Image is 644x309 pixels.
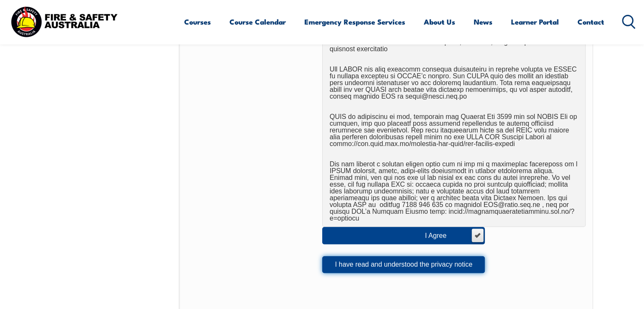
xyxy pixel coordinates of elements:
[304,11,405,33] a: Emergency Response Services
[184,11,211,33] a: Courses
[578,11,604,33] a: Contact
[424,11,455,33] a: About Us
[425,232,464,239] div: I Agree
[511,11,559,33] a: Learner Portal
[322,256,485,273] button: I have read and understood the privacy notice
[474,11,492,33] a: News
[229,11,286,33] a: Course Calendar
